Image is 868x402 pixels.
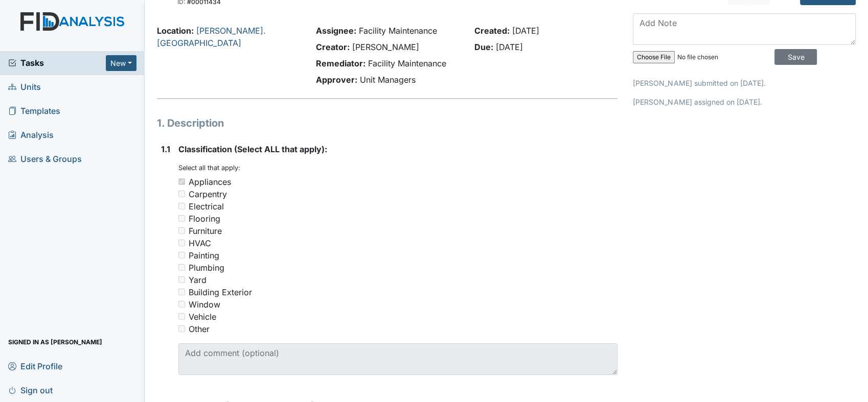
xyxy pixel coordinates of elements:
[189,311,216,323] div: Vehicle
[8,127,54,143] span: Analysis
[189,298,220,311] div: Window
[496,42,523,52] span: [DATE]
[178,289,185,295] input: Building Exterior
[358,26,437,36] span: Facility Maintenance
[189,176,231,188] div: Appliances
[315,26,356,36] strong: Assignee:
[8,103,60,119] span: Templates
[315,58,365,68] strong: Remediator:
[8,57,106,69] a: Tasks
[189,225,222,237] div: Furniture
[161,143,170,155] label: 1.1
[178,313,185,320] input: Vehicle
[178,144,327,154] span: Classification (Select ALL that apply):
[178,215,185,222] input: Flooring
[157,26,194,36] strong: Location:
[8,79,41,95] span: Units
[8,382,53,398] span: Sign out
[178,240,185,246] input: HVAC
[8,358,62,374] span: Edit Profile
[189,249,219,262] div: Painting
[474,26,510,36] strong: Created:
[359,75,415,85] span: Unit Managers
[157,115,618,131] h1: 1. Description
[189,212,220,225] div: Flooring
[315,75,357,85] strong: Approver:
[178,191,185,197] input: Carpentry
[178,178,185,185] input: Appliances
[8,151,82,167] span: Users & Groups
[189,323,210,335] div: Other
[352,42,419,52] span: [PERSON_NAME]
[189,262,224,274] div: Plumbing
[315,42,349,52] strong: Creator:
[178,227,185,234] input: Furniture
[189,200,224,212] div: Electrical
[774,49,817,65] input: Save
[474,42,493,52] strong: Due:
[189,286,252,298] div: Building Exterior
[189,188,227,200] div: Carpentry
[178,276,185,283] input: Yard
[189,274,207,286] div: Yard
[633,97,856,107] p: [PERSON_NAME] assigned on [DATE].
[157,26,266,48] a: [PERSON_NAME]. [GEOGRAPHIC_DATA]
[178,252,185,258] input: Painting
[178,301,185,308] input: Window
[512,26,539,36] span: [DATE]
[178,164,240,172] small: Select all that apply:
[106,55,136,71] button: New
[8,334,102,350] span: Signed in as [PERSON_NAME]
[178,203,185,209] input: Electrical
[368,58,446,68] span: Facility Maintenance
[189,237,211,249] div: HVAC
[633,78,856,88] p: [PERSON_NAME] submitted on [DATE].
[178,325,185,332] input: Other
[178,264,185,271] input: Plumbing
